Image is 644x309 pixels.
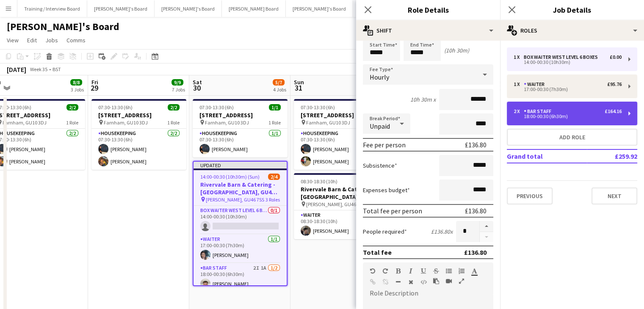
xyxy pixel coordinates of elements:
span: Sun [294,78,304,86]
span: Week 35 [28,66,49,72]
div: £0.00 [610,54,622,60]
button: Paste as plain text [433,278,439,284]
button: Unordered List [446,268,452,274]
div: Fee per person [363,141,406,149]
span: 2/2 [66,104,78,110]
span: Unpaid [370,122,390,130]
span: Comms [66,36,86,44]
span: 1 Role [268,119,281,126]
h3: Rivervale Barn & Catering - [GEOGRAPHIC_DATA], GU46 7SS [193,181,287,196]
div: 18:00-00:30 (6h30m) [514,114,622,119]
span: 08:30-18:30 (10h) [301,178,337,185]
a: Comms [63,35,89,46]
button: HTML Code [420,279,426,285]
span: [PERSON_NAME], GU46 7SS [206,196,264,203]
button: Horizontal Line [395,279,401,285]
h3: Rivervale Barn & Catering - [GEOGRAPHIC_DATA], GU46 7SS [294,185,389,201]
h3: Role Details [356,4,500,15]
h3: [STREET_ADDRESS] [91,111,186,119]
span: Farnham, GU10 3DJ [3,119,47,126]
button: Training / Interview Board [17,0,87,17]
div: Waiter [524,81,548,87]
div: 7 Jobs [172,86,185,93]
button: Fullscreen [459,278,464,284]
span: Fri [91,78,98,86]
app-card-role: Waiter1/117:00-00:30 (7h30m)[PERSON_NAME] [193,235,287,263]
span: 2/4 [268,174,280,180]
button: Next [591,188,637,204]
app-card-role: Box Waiter WEST LEVEL 6 BOXES0/114:00-00:30 (10h30m) [193,206,287,235]
button: Clear Formatting [408,279,414,285]
span: 2/2 [168,104,180,110]
span: 07:30-13:30 (6h) [98,104,133,110]
div: 3 Jobs [71,86,84,93]
span: 29 [90,83,98,93]
span: 5/7 [273,79,285,86]
button: Previous [507,188,553,204]
app-job-card: 07:30-13:30 (6h)2/2[STREET_ADDRESS] Farnham, GU10 3DJ1 RoleHousekeeping2/207:30-13:30 (6h)[PERSON... [91,99,186,170]
app-card-role: Housekeeping1/107:30-13:30 (6h)[PERSON_NAME] [193,129,287,157]
h3: [STREET_ADDRESS] [294,111,389,119]
span: 14:00-00:30 (10h30m) (Sun) [200,174,260,180]
button: [PERSON_NAME]'s Board [353,0,422,17]
div: 10h 30m x [410,96,436,103]
span: [PERSON_NAME], GU46 7SS [306,201,365,207]
span: 31 [293,83,304,93]
h1: [PERSON_NAME]'s Board [7,20,119,33]
button: Insert video [446,278,452,284]
h3: Job Details [500,4,644,15]
div: Updated14:00-00:30 (10h30m) (Sun)2/4Rivervale Barn & Catering - [GEOGRAPHIC_DATA], GU46 7SS [PERS... [193,161,287,286]
span: 30 [191,83,202,93]
div: 4 Jobs [273,86,286,93]
div: 1 x [514,54,524,60]
span: 3 Roles [265,196,280,203]
div: Box Waiter WEST LEVEL 6 BOXES [524,54,601,60]
div: £164.16 [605,108,622,114]
app-card-role: BAR STAFF2I1A1/218:00-00:30 (6h30m)[PERSON_NAME] [193,263,287,304]
app-card-role: Housekeeping2/207:30-13:30 (6h)[PERSON_NAME][PERSON_NAME] [91,129,186,170]
app-job-card: 07:30-13:30 (6h)2/2[STREET_ADDRESS] Farnham, GU10 3DJ1 RoleHousekeeping2/207:30-13:30 (6h)[PERSON... [294,99,389,170]
span: 8/8 [70,79,82,86]
div: Updated [193,162,287,168]
div: 2 x [514,108,524,114]
label: Subsistence [363,162,397,169]
span: Jobs [45,36,58,44]
button: Redo [382,268,388,274]
div: £95.76 [607,81,622,87]
button: Increase [480,221,493,232]
div: 17:00-00:30 (7h30m) [514,87,622,91]
button: Ordered List [459,268,464,274]
span: Hourly [370,73,389,81]
a: Jobs [42,35,61,46]
td: Grand total [507,149,587,163]
button: Text Color [471,268,477,274]
app-card-role: Housekeeping2/207:30-13:30 (6h)[PERSON_NAME][PERSON_NAME] [294,129,389,170]
app-job-card: 07:30-13:30 (6h)1/1[STREET_ADDRESS] Farnham, GU10 3DJ1 RoleHousekeeping1/107:30-13:30 (6h)[PERSON... [193,99,287,157]
label: Expenses budget [363,186,410,194]
button: Underline [420,268,426,274]
span: Farnham, GU10 3DJ [104,119,148,126]
div: BST [53,66,61,72]
div: Total fee per person [363,207,422,215]
div: Shift [356,20,500,41]
button: [PERSON_NAME] Board [222,0,286,17]
app-job-card: 08:30-18:30 (10h)1/1Rivervale Barn & Catering - [GEOGRAPHIC_DATA], GU46 7SS [PERSON_NAME], GU46 7... [294,173,389,239]
span: 07:30-13:30 (6h) [301,104,335,110]
button: Bold [395,268,401,274]
div: BAR STAFF [524,108,555,114]
button: Strikethrough [433,268,439,274]
button: [PERSON_NAME]'s Board [286,0,353,17]
a: Edit [24,35,40,46]
span: Sat [193,78,202,86]
span: View [7,36,19,44]
div: Total fee [363,248,392,257]
td: £259.92 [587,149,637,163]
span: 1 Role [66,119,78,126]
a: View [3,35,22,46]
span: Farnham, GU10 3DJ [205,119,249,126]
div: £136.80 [465,141,486,149]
